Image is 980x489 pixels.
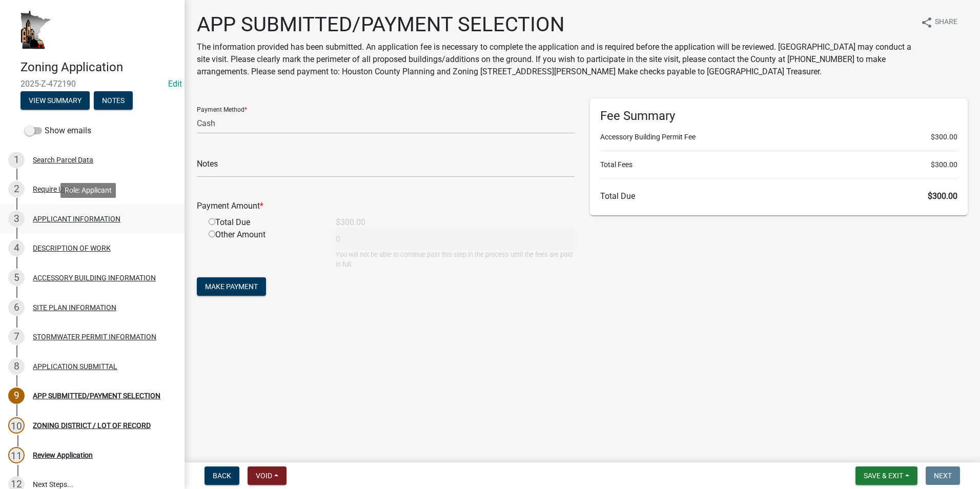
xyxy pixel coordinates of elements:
span: Next [934,472,952,480]
h6: Total Due [600,191,957,201]
button: Save & Exit [855,466,917,485]
span: $300.00 [928,191,957,201]
div: 9 [8,388,25,404]
div: Other Amount [201,229,328,269]
label: Show emails [25,125,91,137]
span: $300.00 [931,132,957,142]
div: Payment Amount [189,200,582,212]
div: 6 [8,299,25,316]
a: Edit [168,79,182,89]
h6: Fee Summary [600,109,957,124]
div: ACCESSORY BUILDING INFORMATION [33,274,156,281]
div: 10 [8,417,25,434]
wm-modal-confirm: Edit Application Number [168,79,182,89]
i: share [921,16,933,29]
button: Void [248,466,287,485]
li: Accessory Building Permit Fee [600,132,957,142]
span: 2025-Z-472190 [21,79,164,89]
div: Require User [33,186,73,193]
img: Houston County, Minnesota [21,11,51,49]
button: Make Payment [197,277,266,296]
button: shareShare [912,12,966,32]
div: APPLICATION SUBMITTAL [33,363,117,370]
span: Share [935,16,957,29]
div: 4 [8,240,25,256]
div: Role: Applicant [60,183,116,198]
div: Total Due [201,216,328,229]
button: Next [926,466,960,485]
p: The information provided has been submitted. An application fee is necessary to complete the appl... [197,41,912,78]
div: 2 [8,181,25,197]
div: SITE PLAN INFORMATION [33,304,116,311]
div: APP SUBMITTED/PAYMENT SELECTION [33,392,160,399]
button: View Summary [21,91,90,110]
div: 11 [8,447,25,463]
wm-modal-confirm: Notes [94,97,133,105]
button: Back [205,466,239,485]
span: Make Payment [205,282,258,291]
span: Back [213,472,231,480]
div: Search Parcel Data [33,156,93,164]
div: 1 [8,152,25,168]
div: ZONING DISTRICT / LOT OF RECORD [33,422,151,429]
button: Notes [94,91,133,110]
span: Void [256,472,272,480]
div: 3 [8,211,25,227]
span: $300.00 [931,159,957,170]
wm-modal-confirm: Summary [21,97,90,105]
div: 7 [8,329,25,345]
div: APPLICANT INFORMATION [33,215,120,222]
h4: Zoning Application [21,60,176,75]
li: Total Fees [600,159,957,170]
div: Review Application [33,452,93,459]
div: 8 [8,358,25,375]
div: STORMWATER PERMIT INFORMATION [33,333,156,340]
h1: APP SUBMITTED/PAYMENT SELECTION [197,12,912,37]
span: Save & Exit [864,472,903,480]
div: 5 [8,270,25,286]
div: DESCRIPTION OF WORK [33,244,111,252]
